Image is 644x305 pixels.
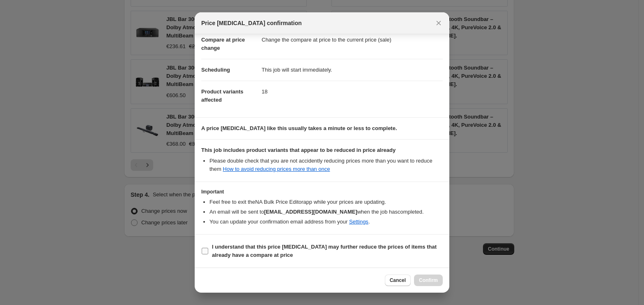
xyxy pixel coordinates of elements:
[201,67,230,73] span: Scheduling
[349,219,368,225] a: Settings
[262,59,443,81] dd: This job will start immediately.
[264,209,357,215] b: [EMAIL_ADDRESS][DOMAIN_NAME]
[201,125,397,131] b: A price [MEDICAL_DATA] like this usually takes a minute or less to complete.
[201,88,244,103] span: Product variants affected
[262,29,443,51] dd: Change the compare at price to the current price (sale)
[385,275,411,286] button: Cancel
[223,166,330,172] a: How to avoid reducing prices more than once
[433,17,444,29] button: Close
[262,81,443,102] dd: 18
[209,218,443,226] li: You can update your confirmation email address from your .
[390,277,406,284] span: Cancel
[201,37,245,51] span: Compare at price change
[212,244,437,258] b: I understand that this price [MEDICAL_DATA] may further reduce the prices of items that already h...
[209,198,443,206] li: Feel free to exit the NA Bulk Price Editor app while your prices are updating.
[201,147,396,153] b: This job includes product variants that appear to be reduced in price already
[209,208,443,216] li: An email will be sent to when the job has completed .
[209,157,443,173] li: Please double check that you are not accidently reducing prices more than you want to reduce them
[201,189,443,195] h3: Important
[201,19,302,27] span: Price [MEDICAL_DATA] confirmation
